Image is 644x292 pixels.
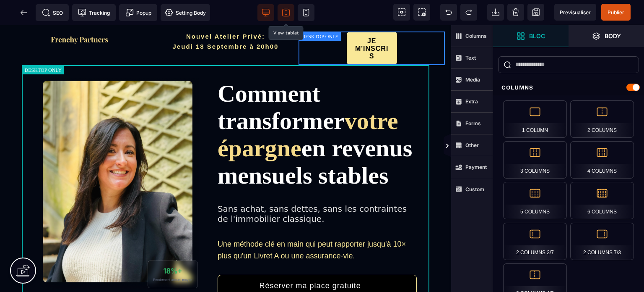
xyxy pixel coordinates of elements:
img: 446cf0c0aa799fe4e8bad5fc7e2d2e54_Capture_d%E2%80%99e%CC%81cran_2025-09-01_a%CC%80_21.00.57.png [40,53,199,265]
div: 4 Columns [570,141,634,179]
strong: Payment [465,164,487,170]
div: 6 Columns [570,182,634,219]
button: JE M'INSCRIS [346,6,397,40]
div: Columns [493,80,644,95]
strong: Media [465,76,480,83]
span: Open Blocks [493,25,569,47]
span: Open Layer Manager [569,25,644,47]
div: 3 Columns [503,141,567,179]
strong: Columns [465,33,487,39]
span: transformer [218,82,345,109]
span: View components [393,4,410,21]
button: Réserver ma place gratuite [218,250,417,271]
strong: Extra [465,98,478,105]
div: 5 Columns [503,182,567,219]
span: Comment [218,55,320,82]
span: Previsualiser [560,9,591,16]
div: 1 Column [503,100,567,138]
h2: Nouvel Atelier Privé: Jeudi 18 Septembre à 20h00 [153,6,299,31]
span: Screenshot [413,4,430,21]
strong: Body [605,33,621,39]
img: f2a3730b544469f405c58ab4be6274e8_Capture_d%E2%80%99e%CC%81cran_2025-09-01_a%CC%80_20.57.27.png [50,11,109,18]
span: en revenus mensuels stables [218,109,418,164]
span: Setting Body [165,8,206,17]
span: Preview [554,4,596,21]
strong: Text [465,55,476,61]
strong: Custom [465,186,484,192]
span: Popup [125,8,151,17]
div: 2 Columns 3/7 [503,223,567,260]
span: Tracking [78,8,110,17]
span: Une méthode clé en main qui peut rapporter jusqu'à 10× plus qu'un Livret A ou une assurance-vie. [218,215,406,235]
div: 2 Columns 7/3 [570,223,634,260]
strong: Other [465,142,479,148]
div: 2 Columns [570,100,634,138]
div: Sans achat, sans dettes, sans les contraintes de l'immobilier classique. [218,179,417,199]
strong: Forms [465,120,481,126]
strong: Bloc [529,33,545,39]
span: Publier [608,9,624,16]
span: SEO [42,8,63,17]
